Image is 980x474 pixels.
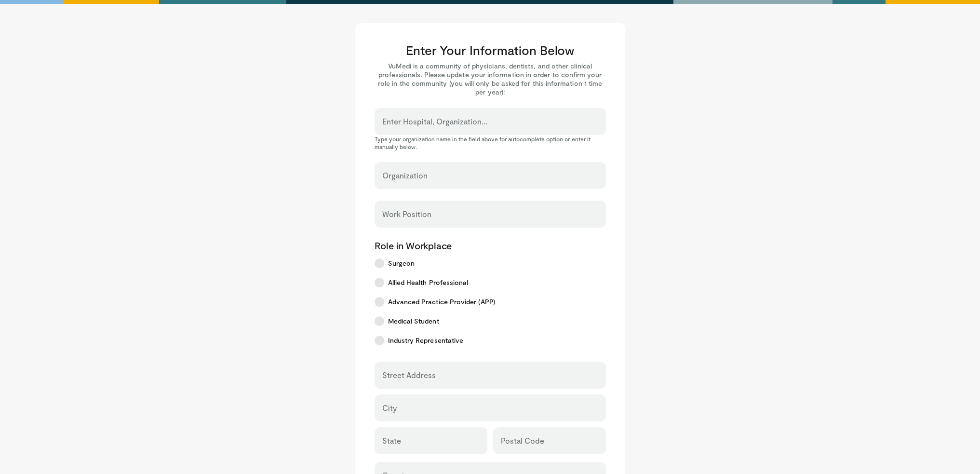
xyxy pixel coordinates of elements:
span: Advanced Practice Provider (APP) [388,297,495,307]
label: City [382,398,397,418]
p: Type your organization name in the field above for autocomplete option or enter it manually below. [375,135,606,150]
h3: Enter Your Information Below [375,42,606,58]
p: VuMedi is a community of physicians, dentists, and other clinical professionals. Please update yo... [375,62,606,96]
span: Industry Representative [388,336,464,345]
span: Surgeon [388,258,415,268]
span: Allied Health Professional [388,278,469,287]
label: State [382,431,401,450]
label: Work Position [382,204,431,224]
p: Role in Workplace [375,239,606,252]
label: Street Address [382,366,436,385]
label: Organization [382,166,428,185]
span: Medical Student [388,316,439,326]
label: Postal Code [501,431,544,450]
label: Enter Hospital, Organization... [382,112,487,131]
